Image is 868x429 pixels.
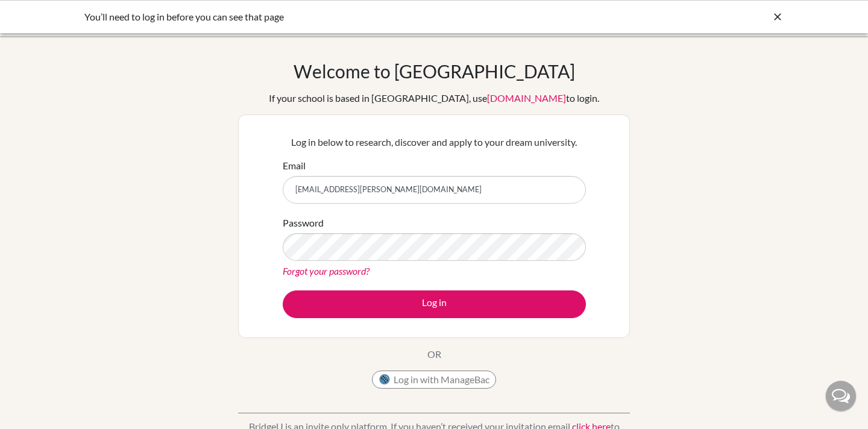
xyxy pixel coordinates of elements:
[427,347,441,362] p: OR
[283,158,306,173] label: Email
[372,371,496,389] button: Log in with ManageBac
[283,265,370,277] a: Forgot your password?
[487,92,566,104] a: [DOMAIN_NAME]
[283,290,586,318] button: Log in
[294,60,575,82] h1: Welcome to [GEOGRAPHIC_DATA]
[269,91,599,105] div: If your school is based in [GEOGRAPHIC_DATA], use to login.
[28,8,52,19] span: Help
[283,216,324,230] label: Password
[84,10,603,24] div: You’ll need to log in before you can see that page
[283,135,586,149] p: Log in below to research, discover and apply to your dream university.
